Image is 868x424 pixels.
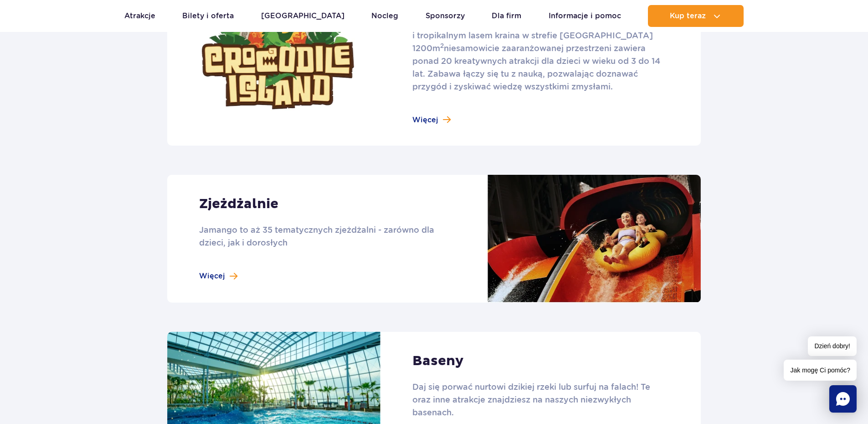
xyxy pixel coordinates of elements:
a: Nocleg [371,5,398,27]
a: [GEOGRAPHIC_DATA] [261,5,344,27]
a: Atrakcje [124,5,155,27]
a: Sponsorzy [426,5,465,27]
a: Dla firm [492,5,521,27]
a: Bilety i oferta [182,5,234,27]
span: Dzień dobry! [808,336,857,356]
span: Kup teraz [670,12,706,20]
button: Kup teraz [648,5,744,27]
span: Jak mogę Ci pomóc? [784,360,857,381]
div: Chat [829,385,857,413]
a: Informacje i pomoc [549,5,621,27]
